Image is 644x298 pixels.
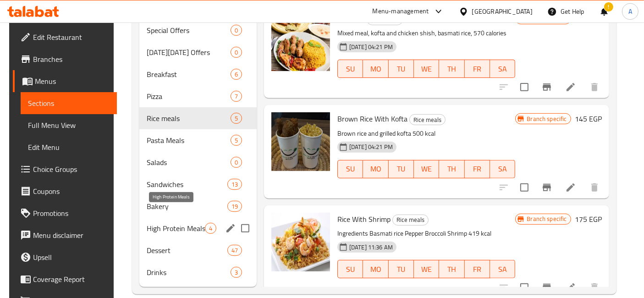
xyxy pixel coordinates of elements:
[418,62,435,76] span: WE
[147,91,231,102] span: Pizza
[147,179,227,190] span: Sandwiches
[13,246,117,268] a: Upsell
[33,230,110,241] span: Menu disclaimer
[33,32,110,43] span: Edit Restaurant
[227,201,242,212] div: items
[389,260,414,278] button: TU
[139,173,257,195] div: Sandwiches13
[414,160,439,178] button: WE
[33,274,110,285] span: Coverage Report
[515,178,534,197] span: Select to update
[337,160,363,178] button: SU
[392,62,410,76] span: TU
[33,208,110,219] span: Promotions
[418,162,435,176] span: WE
[392,162,410,176] span: TU
[205,224,216,233] span: 4
[231,135,242,146] div: items
[465,260,490,278] button: FR
[13,202,117,224] a: Promotions
[231,69,242,80] div: items
[346,143,396,151] span: [DATE] 04:21 PM
[28,120,110,131] span: Full Menu View
[147,113,231,124] span: Rice meals
[472,6,533,17] div: [GEOGRAPHIC_DATA]
[523,115,570,123] span: Branch specific
[490,160,515,178] button: SA
[490,260,515,278] button: SA
[21,114,117,136] a: Full Menu View
[13,26,117,48] a: Edit Restaurant
[28,142,110,153] span: Edit Menu
[139,19,257,41] div: Special Offers0
[465,60,490,78] button: FR
[147,157,231,168] span: Salads
[231,47,242,58] div: items
[367,263,385,276] span: MO
[367,162,385,176] span: MO
[139,107,257,129] div: Rice meals5
[139,261,257,283] div: Drinks3
[231,48,242,57] span: 0
[443,162,461,176] span: TH
[363,260,388,278] button: MO
[33,186,110,197] span: Coupons
[443,62,461,76] span: TH
[21,92,117,114] a: Sections
[439,160,464,178] button: TH
[392,215,429,226] div: Rice meals
[231,267,242,278] div: items
[147,69,231,80] div: Breakfast
[231,26,242,35] span: 0
[231,158,242,167] span: 0
[147,201,227,212] div: Bakery
[231,91,242,102] div: items
[583,177,605,199] button: delete
[575,213,602,226] h6: 175 EGP
[147,223,205,234] span: High Protein Meals
[139,239,257,261] div: Dessert47
[337,128,516,139] p: Brown rice and grilled kofta 500 kcal
[231,268,242,277] span: 3
[393,215,428,225] span: Rice meals
[337,112,407,126] span: Brown Rice With Kofta
[389,60,414,78] button: TU
[494,162,512,176] span: SA
[13,158,117,180] a: Choice Groups
[231,25,242,36] div: items
[271,12,330,71] img: Mix Meal
[231,114,242,123] span: 5
[337,28,516,39] p: Mixed meal, kofta and chicken shish, basmati rice, 570 calories
[228,202,242,211] span: 19
[468,263,486,276] span: FR
[28,98,110,109] span: Sections
[337,212,391,226] span: Rice With Shrimp
[147,25,231,36] span: Special Offers
[536,177,558,199] button: Branch-specific-item
[147,135,231,146] div: Pasta Meals
[465,160,490,178] button: FR
[147,47,231,58] span: [DATE][DATE] Offers
[439,60,464,78] button: TH
[13,48,117,70] a: Branches
[139,63,257,85] div: Breakfast6
[337,228,516,239] p: Ingredients Basmati rice Pepper Broccoli Shrimp 419 kcal
[33,164,110,175] span: Choice Groups
[346,243,396,252] span: [DATE] 11:36 AM
[35,76,110,87] span: Menus
[13,180,117,202] a: Coupons
[147,267,231,278] span: Drinks
[139,217,257,239] div: High Protein Meals4edit
[205,223,216,234] div: items
[418,263,435,276] span: WE
[13,224,117,246] a: Menu disclaimer
[139,129,257,151] div: Pasta Meals5
[231,157,242,168] div: items
[523,215,570,223] span: Branch specific
[392,263,410,276] span: TU
[565,182,576,193] a: Edit menu item
[231,70,242,79] span: 6
[494,263,512,276] span: SA
[224,221,237,235] button: edit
